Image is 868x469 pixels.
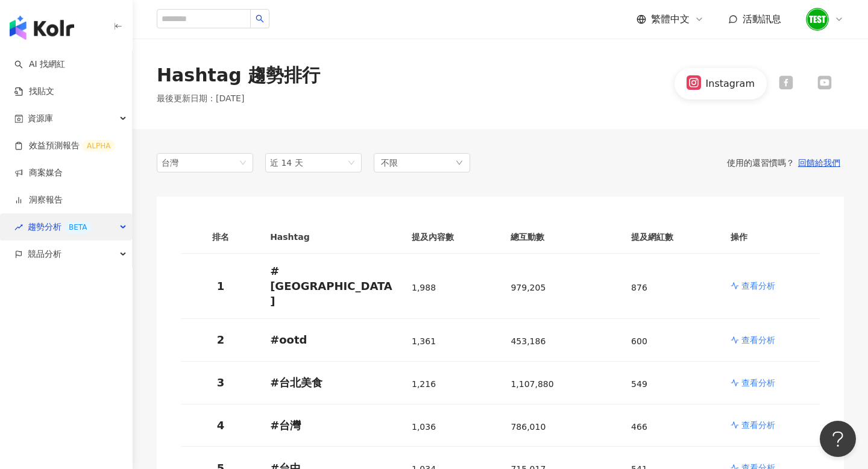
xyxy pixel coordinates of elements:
[741,419,775,431] p: 查看分析
[741,334,775,346] p: 查看分析
[741,377,775,389] p: 查看分析
[412,336,436,346] span: 1,361
[743,13,781,25] span: 活動訊息
[402,221,501,254] th: 提及內容數
[706,77,755,90] div: Instagram
[631,336,647,346] span: 600
[651,13,690,26] span: 繁體中文
[64,221,92,233] div: BETA
[501,221,621,254] th: 總互動數
[794,157,844,168] button: 回饋給我們
[806,8,829,31] img: unnamed.png
[28,213,92,241] span: 趨勢分析
[741,280,775,292] p: 查看分析
[381,156,398,169] span: 不限
[412,379,436,389] span: 1,216
[14,194,63,206] a: 洞察報告
[14,86,54,98] a: 找貼文
[731,419,810,431] a: 查看分析
[731,280,810,292] a: 查看分析
[14,167,63,179] a: 商案媒合
[270,332,392,347] p: # ootd
[190,418,251,433] p: 4
[820,421,856,457] iframe: Help Scout Beacon - Open
[190,279,251,294] p: 1
[157,93,320,105] p: 最後更新日期 ： [DATE]
[157,63,320,88] div: Hashtag 趨勢排行
[511,422,546,432] span: 786,010
[631,422,647,432] span: 466
[731,377,810,389] a: 查看分析
[470,157,844,168] div: 使用的還習慣嗎？
[270,418,392,433] p: # 台灣
[14,223,23,231] span: rise
[731,334,810,346] a: 查看分析
[511,379,553,389] span: 1,107,880
[260,221,402,254] th: Hashtag
[511,336,546,346] span: 453,186
[456,159,463,166] span: down
[511,283,546,292] span: 979,205
[256,14,264,23] span: search
[14,140,115,152] a: 效益預測報告ALPHA
[270,263,392,309] p: # [GEOGRAPHIC_DATA]
[621,221,720,254] th: 提及網紅數
[181,221,260,254] th: 排名
[270,375,392,390] p: # 台北美食
[190,375,251,390] p: 3
[631,379,647,389] span: 549
[270,158,303,168] span: 近 14 天
[412,283,436,292] span: 1,988
[631,283,647,292] span: 876
[28,105,53,132] span: 資源庫
[190,332,251,347] p: 2
[28,241,61,268] span: 競品分析
[721,221,820,254] th: 操作
[10,16,74,40] img: logo
[162,154,201,172] div: 台灣
[412,422,436,432] span: 1,036
[14,58,65,71] a: searchAI 找網紅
